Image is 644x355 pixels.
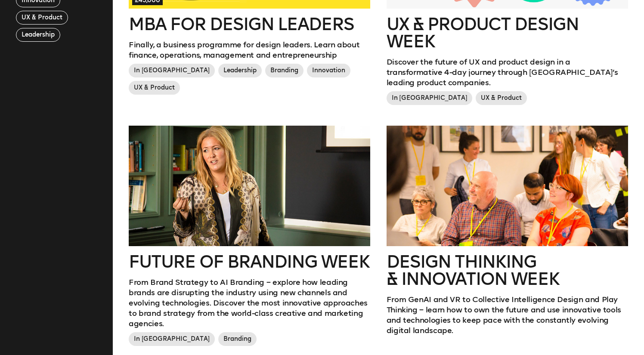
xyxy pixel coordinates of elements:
[387,253,628,287] h2: Design Thinking & innovation Week
[387,294,628,336] p: From GenAI and VR to Collective Intelligence Design and Play Thinking – learn how to own the futu...
[129,277,370,329] p: From Brand Strategy to AI Branding – explore how leading brands are disrupting the industry using...
[129,332,215,346] span: In [GEOGRAPHIC_DATA]
[387,91,473,105] span: In [GEOGRAPHIC_DATA]
[476,91,527,105] span: UX & Product
[129,15,370,33] h2: MBA for Design Leaders
[129,40,370,60] p: Finally, a business programme for design leaders. Learn about finance, operations, management and...
[307,64,350,77] span: Innovation
[16,11,68,25] button: UX & Product
[129,126,370,350] a: Future of branding weekFrom Brand Strategy to AI Branding – explore how leading brands are disrup...
[218,332,257,346] span: Branding
[129,253,370,270] h2: Future of branding week
[218,64,262,77] span: Leadership
[387,15,628,50] h2: UX & Product Design Week
[16,28,60,42] button: Leadership
[129,81,180,95] span: UX & Product
[129,64,215,77] span: In [GEOGRAPHIC_DATA]
[265,64,303,77] span: Branding
[387,57,628,88] p: Discover the future of UX and product design in a transformative 4-day journey through [GEOGRAPHI...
